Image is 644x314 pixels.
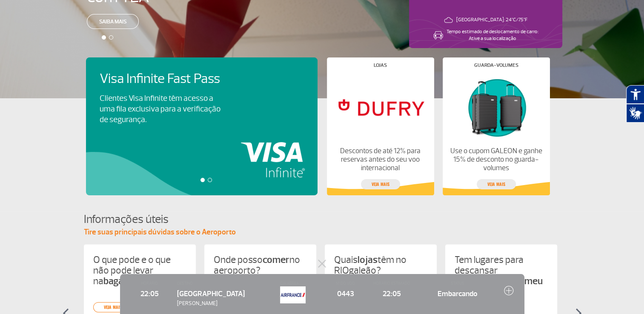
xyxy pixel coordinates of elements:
[326,280,364,286] span: Nº DO VOO
[373,288,411,299] span: 22:05
[373,280,411,286] span: HORÁRIO ESTIMADO
[455,254,548,297] p: Tem lugares para descansar enquanto ?
[177,289,245,298] span: [GEOGRAPHIC_DATA]
[87,14,139,29] a: Saiba mais
[474,63,518,68] h4: Guarda-volumes
[93,254,186,286] p: O que pode e o que não pode levar na ?
[100,71,235,87] h4: Visa Infinite Fast Pass
[626,104,644,123] button: Abrir tradutor de língua de sinais.
[214,254,307,276] p: Onde posso no aeroporto?
[456,17,527,23] p: [GEOGRAPHIC_DATA]: 24°C/75°F
[280,280,318,286] span: CIA AÉREA
[334,147,426,172] p: Descontos de até 12% para reservas antes do seu voo internacional
[84,227,561,237] p: Tire suas principais dúvidas sobre o Aeroporto
[263,254,289,266] strong: comer
[100,93,220,125] p: Clientes Visa Infinite têm acesso a uma fila exclusiva para a verificação de segurança.
[177,300,272,308] span: [PERSON_NAME]
[131,280,169,286] span: HORÁRIO
[419,280,495,286] span: STATUS
[626,85,644,123] div: Plugin de acessibilidade da Hand Talk.
[177,280,272,286] span: DESTINO
[361,179,400,189] a: veja mais
[419,288,495,299] span: Embarcando
[449,147,542,172] p: Use o cupom GALEON e ganhe 15% de desconto no guarda-volumes
[326,288,364,299] span: 0443
[626,85,644,104] button: Abrir recursos assistivos.
[131,288,169,299] span: 22:05
[100,71,304,125] a: Visa Infinite Fast PassClientes Visa Infinite têm acesso a uma fila exclusiva para a verificação ...
[334,254,427,276] p: Quais têm no RIOgaleão?
[374,63,387,68] h4: Lojas
[449,74,542,140] img: Guarda-volumes
[447,29,538,42] p: Tempo estimado de deslocamento de carro: Ative a sua localização
[477,179,516,189] a: veja mais
[84,211,561,227] h4: Informações úteis
[358,254,378,266] strong: lojas
[334,74,426,140] img: Lojas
